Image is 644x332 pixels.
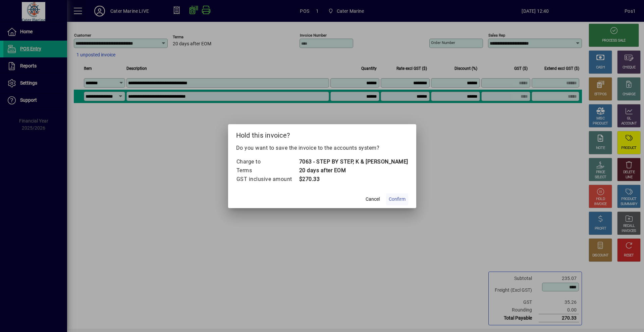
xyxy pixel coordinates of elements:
button: Cancel [362,193,383,205]
td: GST inclusive amount [236,175,299,184]
h2: Hold this invoice? [228,124,416,144]
td: $270.33 [299,175,408,184]
p: Do you want to save the invoice to the accounts system? [236,144,408,152]
td: 20 days after EOM [299,166,408,175]
span: Cancel [366,196,380,203]
button: Confirm [386,193,408,205]
td: 7063 - STEP BY STEP, K & [PERSON_NAME] [299,157,408,166]
td: Charge to [236,157,299,166]
td: Terms [236,166,299,175]
span: Confirm [389,196,406,203]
